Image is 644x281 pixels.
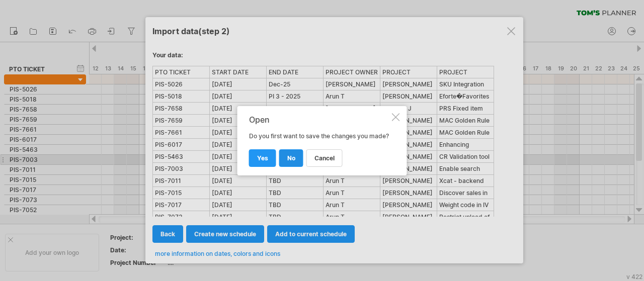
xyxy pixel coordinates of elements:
span: no [287,154,295,162]
span: cancel [314,154,335,162]
div: Do you first want to save the changes you made? [249,115,390,166]
div: Open [249,115,390,124]
span: yes [257,154,268,162]
a: yes [249,149,276,167]
a: no [279,149,303,167]
a: cancel [306,149,343,167]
